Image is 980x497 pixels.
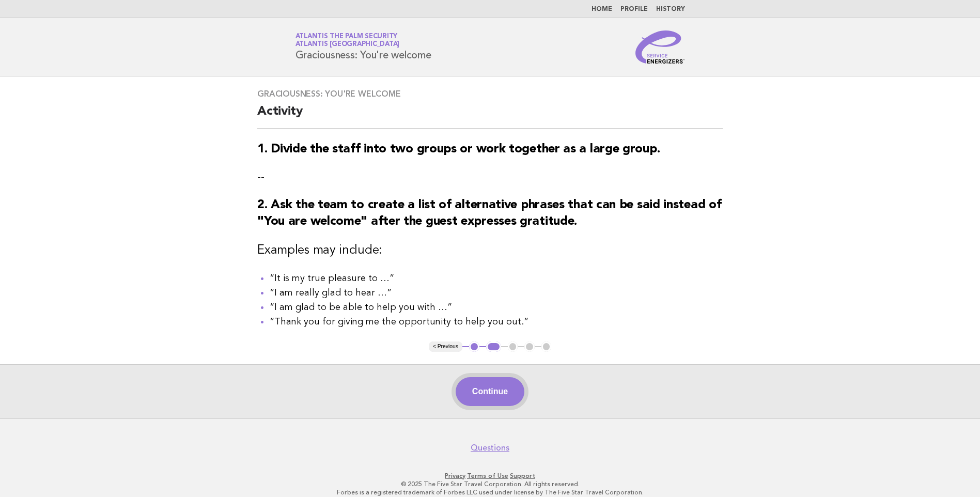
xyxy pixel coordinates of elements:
a: Questions [471,443,509,453]
a: Privacy [445,472,465,479]
button: 1 [469,341,479,352]
a: History [656,6,685,12]
h3: Examples may include: [257,242,723,259]
h3: Graciousness: You're welcome [257,89,723,99]
button: < Previous [429,341,462,352]
h2: Activity [257,103,723,129]
li: “It is my true pleasure to …” [270,271,723,286]
p: · · [174,472,806,480]
button: 2 [486,341,501,352]
a: Atlantis The Palm SecurityAtlantis [GEOGRAPHIC_DATA] [295,33,400,48]
span: Atlantis [GEOGRAPHIC_DATA] [295,41,400,48]
a: Profile [620,6,648,12]
button: Continue [456,377,524,406]
a: Terms of Use [467,472,508,479]
h1: Graciousness: You're welcome [295,34,431,60]
a: Home [592,6,612,12]
li: “I am really glad to hear …” [270,286,723,300]
p: © 2025 The Five Star Travel Corporation. All rights reserved. [174,480,806,488]
li: “I am glad to be able to help you with …” [270,300,723,315]
strong: 2. Ask the team to create a list of alternative phrases that can be said instead of "You are welc... [257,199,721,228]
a: Support [510,472,535,479]
strong: 1. Divide the staff into two groups or work together as a large group. [257,143,660,156]
p: -- [257,170,723,184]
li: “Thank you for giving me the opportunity to help you out.” [270,315,723,329]
p: Forbes is a registered trademark of Forbes LLC used under license by The Five Star Travel Corpora... [174,488,806,496]
img: Service Energizers [635,30,685,64]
